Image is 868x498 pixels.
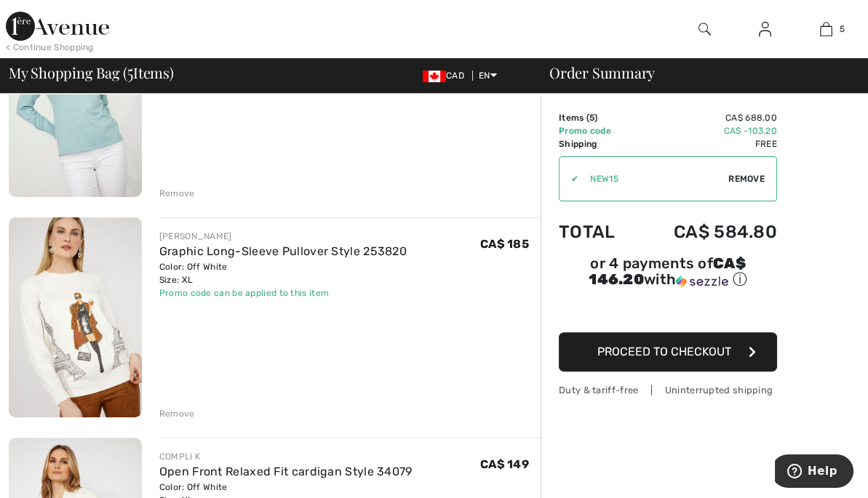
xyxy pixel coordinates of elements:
span: CA$ 185 [480,237,529,251]
span: CAD [423,71,470,81]
div: Order Summary [532,65,859,80]
a: Graphic Long-Sleeve Pullover Style 253820 [159,244,407,258]
div: or 4 payments of with [559,257,777,289]
span: CA$ 149 [480,457,529,471]
img: My Bag [820,20,832,38]
img: My Info [759,20,771,38]
div: Remove [159,187,195,200]
input: Promo code [578,157,728,201]
span: Remove [728,172,765,185]
a: Open Front Relaxed Fit cardigan Style 34079 [159,465,413,478]
td: CA$ -103.20 [636,124,777,137]
span: 5 [840,23,845,36]
button: Proceed to Checkout [559,332,777,372]
a: 5 [797,20,856,38]
td: CA$ 584.80 [636,207,777,257]
iframe: Opens a widget where you can find more information [775,454,853,491]
div: or 4 payments ofCA$ 146.20withSezzle Click to learn more about Sezzle [559,257,777,294]
td: CA$ 688.00 [636,111,777,124]
div: [PERSON_NAME] [159,230,407,243]
div: ✔ [560,172,578,185]
td: Promo code [559,124,636,137]
span: Proceed to Checkout [597,345,731,358]
span: 5 [127,62,133,81]
img: 1ère Avenue [6,12,109,41]
div: Promo code can be applied to this item [159,286,407,300]
img: Graphic Long-Sleeve Pullover Style 253820 [9,217,142,417]
div: < Continue Shopping [6,41,94,54]
span: 5 [589,113,594,123]
span: EN [479,71,497,81]
iframe: PayPal-paypal [559,294,777,327]
a: Sign In [747,20,783,39]
td: Shipping [559,137,636,150]
td: Total [559,207,636,257]
td: Free [636,137,777,150]
td: Items ( ) [559,111,636,124]
span: My Shopping Bag ( Items) [9,65,174,80]
div: Remove [159,407,195,420]
img: Sezzle [676,275,728,288]
img: search the website [698,20,711,38]
div: Color: Off White Size: XL [159,260,407,286]
div: COMPLI K [159,450,413,463]
img: Canadian Dollar [423,71,446,82]
div: Duty & tariff-free | Uninterrupted shipping [559,383,777,397]
span: CA$ 146.20 [589,254,746,288]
